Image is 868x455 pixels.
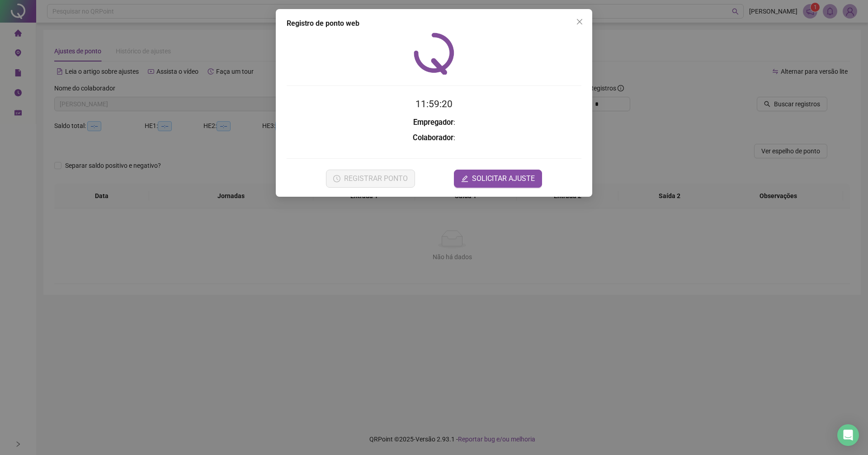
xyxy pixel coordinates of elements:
[837,424,859,446] div: Open Intercom Messenger
[287,132,581,144] h3: :
[413,118,453,127] strong: Empregador
[287,117,581,128] h3: :
[413,133,453,142] strong: Colaborador
[326,170,415,188] button: REGISTRAR PONTO
[572,14,587,29] button: Close
[461,175,468,182] span: edit
[415,99,453,109] time: 11:59:20
[414,33,454,75] img: QRPoint
[576,18,583,25] span: close
[454,170,542,188] button: editSOLICITAR AJUSTE
[472,173,535,184] span: SOLICITAR AJUSTE
[287,18,581,29] div: Registro de ponto web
